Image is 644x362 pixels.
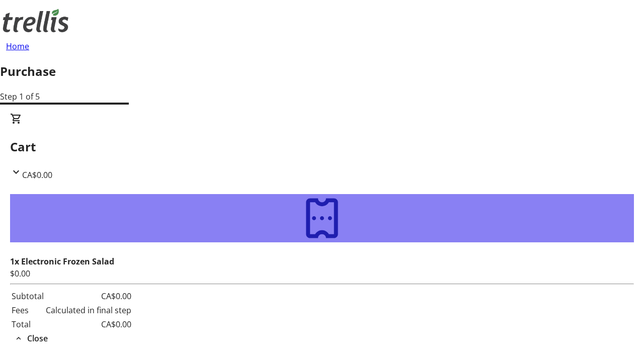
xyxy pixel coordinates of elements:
[10,181,634,345] div: CartCA$0.00
[11,318,44,331] td: Total
[10,267,634,280] div: $0.00
[10,256,114,267] strong: 1x Electronic Frozen Salad
[10,332,52,344] button: Close
[10,113,634,181] div: CartCA$0.00
[45,304,132,317] td: Calculated in final step
[45,290,132,303] td: CA$0.00
[27,332,48,344] span: Close
[11,304,44,317] td: Fees
[22,169,52,180] span: CA$0.00
[45,318,132,331] td: CA$0.00
[11,290,44,303] td: Subtotal
[10,138,634,156] h2: Cart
